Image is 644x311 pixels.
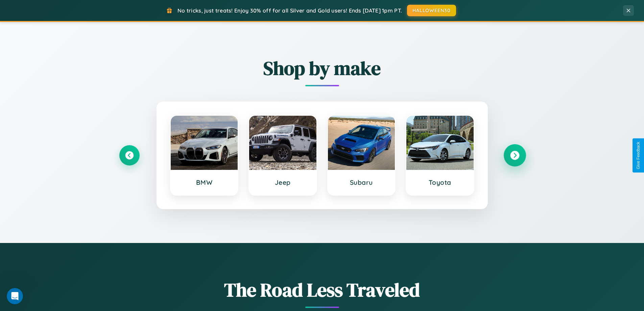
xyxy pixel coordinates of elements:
h3: Toyota [413,178,467,186]
h1: The Road Less Traveled [119,277,525,303]
h3: Jeep [256,178,310,186]
h2: Shop by make [119,55,525,81]
span: No tricks, just treats! Enjoy 30% off for all Silver and Gold users! Ends [DATE] 1pm PT. [177,7,402,14]
div: Give Feedback [636,142,641,169]
iframe: Intercom live chat [7,288,23,304]
button: HALLOWEEN30 [407,5,456,16]
h3: Subaru [335,178,388,186]
h3: BMW [177,178,231,186]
